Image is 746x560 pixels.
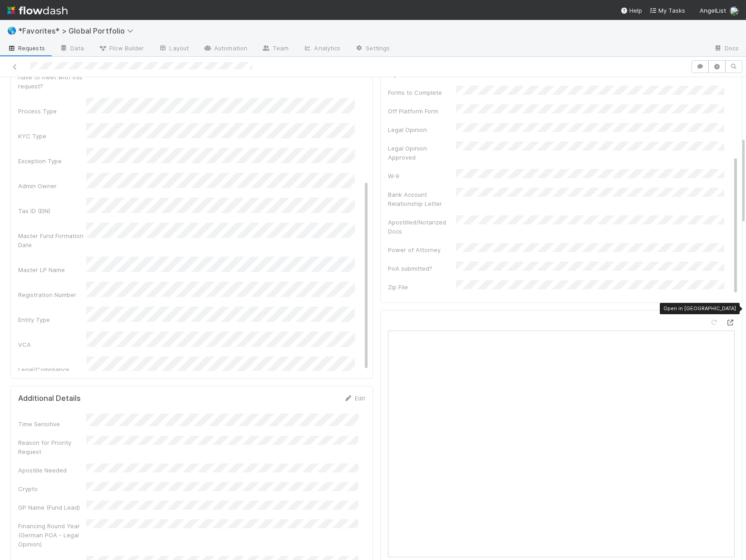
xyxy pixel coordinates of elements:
[255,42,296,56] a: Team
[18,107,86,116] div: Process Type
[388,88,456,97] div: Forms to Complete
[18,131,86,141] div: KYC Type
[52,42,91,56] a: Data
[296,42,348,56] a: Analytics
[388,190,456,208] div: Bank Account Relationship Letter
[730,6,739,15] img: avatar_5bf5c33b-3139-4939-a495-cbf9fc6ebf7e.png
[18,181,86,190] div: Admin Owner
[18,365,86,383] div: Legal/Compliance Ticket
[18,206,86,215] div: Tax ID (EIN)
[18,438,86,456] div: Reason for Priority Request
[7,3,68,18] img: logo-inverted-e16ddd16eac7371096b0.svg
[348,42,397,56] a: Settings
[388,125,456,134] div: Legal Opinion
[388,264,456,273] div: PoA submitted?
[388,245,456,254] div: Power of Attorney
[18,394,81,403] h5: Additional Details
[7,44,45,53] span: Requests
[388,171,456,180] div: W-9
[18,340,86,349] div: VCA
[18,521,86,549] div: Financing Round Year (German POA - Legal Opinion)
[344,394,365,402] a: Edit
[196,42,255,56] a: Automation
[649,6,685,15] a: My Tasks
[700,7,726,14] span: AngelList
[91,42,151,56] a: Flow Builder
[18,290,86,299] div: Registration Number
[388,282,456,292] div: Zip File
[18,466,86,475] div: Apostille Needed
[18,265,86,274] div: Master LP Name
[18,484,86,493] div: Crypto
[151,42,196,56] a: Layout
[707,42,746,56] a: Docs
[649,7,685,14] span: My Tasks
[18,231,86,249] div: Master Fund Formation Date
[18,315,86,324] div: Entity Type
[18,419,86,429] div: Time Sensitive
[388,218,456,236] div: Apostilled/Notarized Docs
[18,26,138,35] span: *Favorites* > Global Portfolio
[18,156,86,166] div: Exception Type
[98,44,144,53] span: Flow Builder
[7,27,16,34] span: 🌎
[620,6,642,15] div: Help
[388,144,456,162] div: Legal Opinion Approved
[388,107,456,116] div: Off Platform Form
[18,503,86,512] div: GP Name (Fund Lead)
